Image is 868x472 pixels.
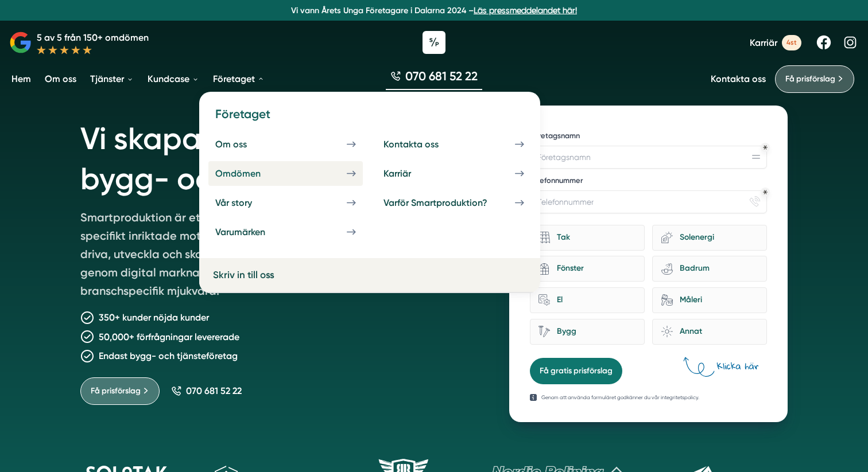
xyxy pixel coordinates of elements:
div: Omdömen [215,168,288,179]
span: 4st [782,35,801,50]
a: Varumärken [208,220,363,244]
p: 50,000+ förfrågningar levererade [99,330,239,344]
a: Kontakta oss [711,73,766,84]
a: Om oss [208,132,363,157]
p: Genom att använda formuläret godkänner du vår integritetspolicy. [541,393,699,401]
div: Obligatoriskt [763,145,768,150]
label: Telefonnummer [530,175,767,188]
a: Läs pressmeddelandet här! [474,6,577,15]
a: Företaget [211,64,267,93]
span: Få prisförslag [91,385,141,397]
a: Om oss [42,64,79,93]
a: Omdömen [208,161,363,186]
h4: Företaget [208,106,531,131]
button: Få gratis prisförslag [530,358,622,384]
a: Tjänster [88,64,136,93]
p: 5 av 5 från 150+ omdömen [37,30,149,45]
p: Vi vann Årets Unga Företagare i Dalarna 2024 – [5,5,863,16]
p: 350+ kunder nöjda kunder [99,310,209,325]
a: Karriär 4st [750,35,801,50]
div: Karriär [383,168,439,179]
h1: Vi skapar tillväxt för bygg- och tjänsteföretag [80,106,482,208]
a: Skriv in till oss [213,267,365,283]
p: Smartproduktion är ett entreprenörsdrivet bolag som är specifikt inriktade mot att hjälpa bygg- o... [80,208,411,305]
div: Obligatoriskt [763,190,768,194]
span: Få prisförslag [785,73,835,85]
a: Vår story [208,190,363,215]
label: Företagsnamn [530,131,767,143]
a: Kontakta oss [377,132,531,157]
div: Varumärken [215,227,293,237]
a: Hem [9,64,33,93]
input: Telefonnummer [530,190,767,213]
a: Karriär [377,161,531,186]
span: 070 681 52 22 [405,68,478,84]
a: 070 681 52 22 [171,385,242,396]
input: Företagsnamn [530,146,767,169]
a: 070 681 52 22 [386,68,482,90]
div: Om oss [215,139,274,150]
a: Få prisförslag [80,377,160,405]
div: Varför Smartproduktion? [383,197,515,208]
div: Vår story [215,197,280,208]
a: Varför Smartproduktion? [377,190,531,215]
div: Kontakta oss [383,139,466,150]
span: 070 681 52 22 [186,385,242,396]
p: Endast bygg- och tjänsteföretag [99,349,238,363]
span: Karriär [750,37,777,48]
a: Kundcase [145,64,201,93]
a: Få prisförslag [775,65,854,93]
